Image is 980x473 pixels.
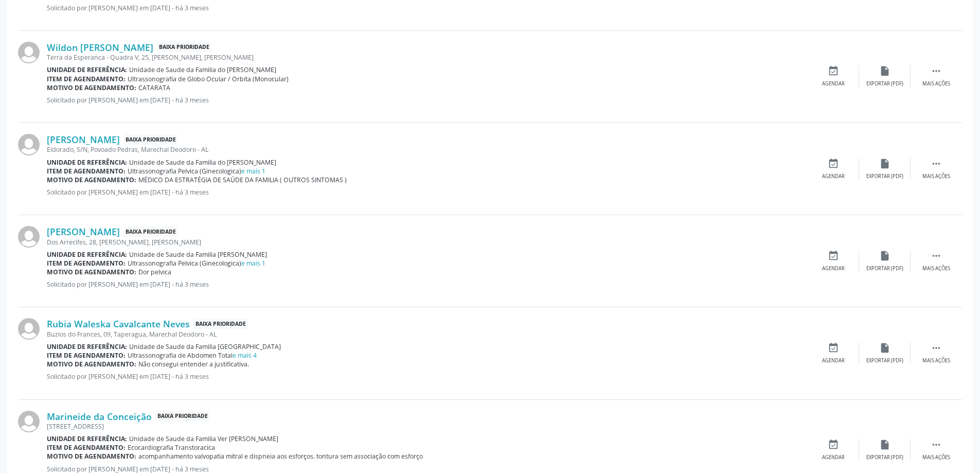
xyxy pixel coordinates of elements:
b: Motivo de agendamento: [47,268,136,276]
div: Eldorado, S/N, Povoado Pedras, Marechal Deodoro - AL [47,145,808,154]
div: Buzios do Frances, 09, Taperagua, Marechal Deodoro - AL [47,330,808,339]
a: e mais 1 [241,167,265,176]
span: Ecocardiografia Transtoracica [128,443,215,452]
span: CATARATA [138,83,170,92]
div: Mais ações [922,265,950,272]
p: Solicitado por [PERSON_NAME] em [DATE] - há 3 meses [47,188,808,197]
b: Unidade de referência: [47,65,127,74]
div: Exportar (PDF) [866,357,903,364]
div: Exportar (PDF) [866,454,903,461]
span: Baixa Prioridade [123,226,178,237]
a: [PERSON_NAME] [47,134,120,145]
div: Mais ações [922,173,950,180]
div: Exportar (PDF) [866,80,903,87]
i: event_available [828,439,839,450]
span: Ultrassonografia de Globo Ocular / Orbita (Monocular) [128,75,289,83]
span: Ultrassonografia Pelvica (Ginecologica) [128,167,265,176]
a: Wildon [PERSON_NAME] [47,42,153,53]
span: acompanhamento valvopatia mitral e dispneia aos esforços. tontura sem associação com esforço [138,452,423,461]
p: Solicitado por [PERSON_NAME] em [DATE] - há 3 meses [47,280,808,289]
b: Unidade de referência: [47,434,127,443]
div: Terra da Esperanca - Quadra V, 25, [PERSON_NAME], [PERSON_NAME] [47,53,808,62]
b: Item de agendamento: [47,75,126,83]
a: Rubia Waleska Cavalcante Neves [47,318,190,329]
a: [PERSON_NAME] [47,226,120,237]
div: Mais ações [922,454,950,461]
b: Motivo de agendamento: [47,83,136,92]
i: insert_drive_file [879,65,890,77]
div: Exportar (PDF) [866,173,903,180]
img: img [18,318,40,340]
b: Item de agendamento: [47,351,126,360]
i:  [931,342,942,354]
span: Não consegui entender a justificativa. [138,360,249,369]
div: Dos Arrecifes, 28, [PERSON_NAME], [PERSON_NAME] [47,238,808,247]
b: Unidade de referência: [47,342,127,351]
span: Baixa Prioridade [193,319,248,329]
b: Motivo de agendamento: [47,360,136,369]
p: Solicitado por [PERSON_NAME] em [DATE] - há 3 meses [47,96,808,104]
div: Agendar [822,357,845,364]
span: Unidade de Saude da Familia [GEOGRAPHIC_DATA] [129,342,281,351]
i: event_available [828,342,839,354]
i:  [931,250,942,261]
b: Item de agendamento: [47,443,126,452]
span: MÉDICO DA ESTRATÉGIA DE SAÚDE DA FAMILIA ( OUTROS SINTOMAS ) [138,176,347,184]
div: Agendar [822,454,845,461]
p: Solicitado por [PERSON_NAME] em [DATE] - há 3 meses [47,372,808,381]
div: [STREET_ADDRESS] [47,422,808,431]
i: insert_drive_file [879,342,890,354]
i:  [931,65,942,77]
span: Unidade de Saude da Familia do [PERSON_NAME] [129,65,276,74]
span: Baixa Prioridade [157,42,211,53]
span: Dor pelvica [138,268,171,276]
b: Motivo de agendamento: [47,452,136,461]
span: Ultrassonografia Pelvica (Ginecologica) [128,259,265,268]
a: Marineide da Conceição [47,411,152,422]
img: img [18,411,40,432]
div: Mais ações [922,80,950,87]
i:  [931,158,942,169]
i: insert_drive_file [879,250,890,261]
div: Exportar (PDF) [866,265,903,272]
span: Unidade de Saude da Familia do [PERSON_NAME] [129,158,276,167]
span: Baixa Prioridade [155,411,210,422]
i: event_available [828,158,839,169]
span: Ultrassonografia de Abdomen Total [128,351,257,360]
i: insert_drive_file [879,158,890,169]
div: Agendar [822,80,845,87]
img: img [18,134,40,155]
b: Unidade de referência: [47,250,127,259]
i:  [931,439,942,450]
p: Solicitado por [PERSON_NAME] em [DATE] - há 3 meses [47,4,808,12]
a: e mais 4 [233,351,257,360]
b: Item de agendamento: [47,167,126,176]
span: Unidade de Saude da Familia [PERSON_NAME] [129,250,267,259]
i: insert_drive_file [879,439,890,450]
img: img [18,42,40,63]
b: Item de agendamento: [47,259,126,268]
div: Agendar [822,173,845,180]
div: Mais ações [922,357,950,364]
b: Unidade de referência: [47,158,127,167]
i: event_available [828,65,839,77]
b: Motivo de agendamento: [47,176,136,184]
span: Baixa Prioridade [123,134,178,145]
i: event_available [828,250,839,261]
a: e mais 1 [241,259,265,268]
img: img [18,226,40,248]
div: Agendar [822,265,845,272]
span: Unidade de Saude da Familia Ver [PERSON_NAME] [129,434,278,443]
